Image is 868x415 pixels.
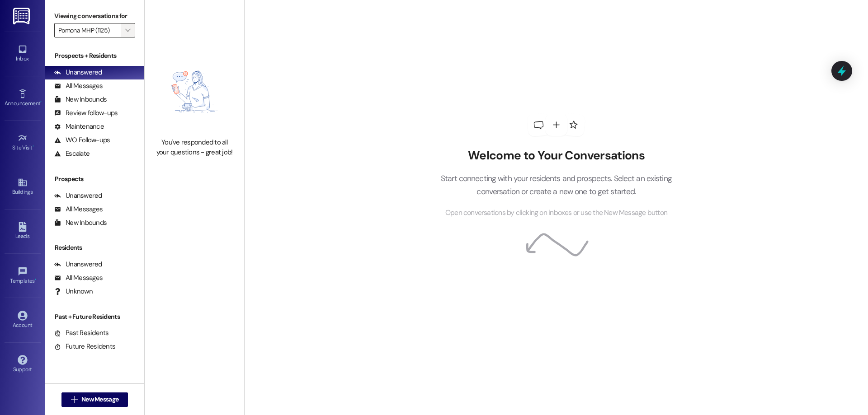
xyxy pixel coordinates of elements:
[54,205,103,214] div: All Messages
[54,273,103,283] div: All Messages
[445,207,667,219] span: Open conversations by clicking on inboxes or use the New Message button
[54,260,102,269] div: Unanswered
[54,81,103,91] div: All Messages
[54,9,135,23] label: Viewing conversations for
[54,122,104,131] div: Maintenance
[40,99,42,105] span: •
[427,149,685,163] h2: Welcome to Your Conversations
[45,51,144,61] div: Prospects + Residents
[54,287,93,296] div: Unknown
[5,264,41,288] a: Templates •
[155,138,234,157] div: You've responded to all your questions - great job!
[54,135,110,145] div: WO Follow-ups
[5,131,41,155] a: Site Visit •
[54,191,102,201] div: Unanswered
[427,172,685,198] p: Start connecting with your residents and prospects. Select an existing conversation or create a n...
[54,218,107,228] div: New Inbounds
[54,95,107,104] div: New Inbounds
[5,308,41,332] a: Account
[5,42,41,66] a: Inbox
[33,143,34,149] span: •
[54,342,115,351] div: Future Residents
[45,174,144,184] div: Prospects
[45,243,144,252] div: Residents
[13,8,32,24] img: ResiDesk Logo
[5,352,41,377] a: Support
[58,23,121,37] input: All communities
[155,50,234,133] img: empty-state
[54,149,90,159] div: Escalate
[54,108,118,118] div: Review follow-ups
[61,392,128,407] button: New Message
[81,395,118,404] span: New Message
[54,328,109,338] div: Past Residents
[45,312,144,322] div: Past + Future Residents
[5,175,41,199] a: Buildings
[125,27,130,34] i: 
[54,68,102,77] div: Unanswered
[35,276,36,283] span: •
[71,396,78,403] i: 
[5,219,41,243] a: Leads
